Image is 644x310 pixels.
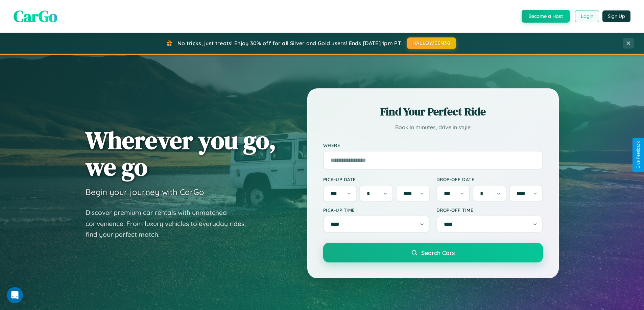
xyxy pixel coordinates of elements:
[323,142,543,148] label: Where
[436,207,543,213] label: Drop-off Time
[407,37,456,49] button: HALLOWEEN30
[602,10,630,22] button: Sign Up
[522,10,570,23] button: Become a Host
[421,249,455,256] span: Search Cars
[575,10,599,22] button: Login
[86,207,255,240] p: Discover premium car rentals with unmatched convenience. From luxury vehicles to everyday rides, ...
[86,187,204,197] h3: Begin your journey with CarGo
[7,287,23,303] iframe: Intercom live chat
[323,122,543,132] p: Book in minutes, drive in style
[436,176,543,182] label: Drop-off Date
[323,176,430,182] label: Pick-up Date
[636,141,641,169] div: Give Feedback
[86,127,276,180] h1: Wherever you go, we go
[323,104,543,119] h2: Find Your Perfect Ride
[323,243,543,262] button: Search Cars
[177,40,402,47] span: No tricks, just treats! Enjoy 30% off for all Silver and Gold users! Ends [DATE] 1pm PT.
[14,5,57,27] span: CarGo
[323,207,430,213] label: Pick-up Time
